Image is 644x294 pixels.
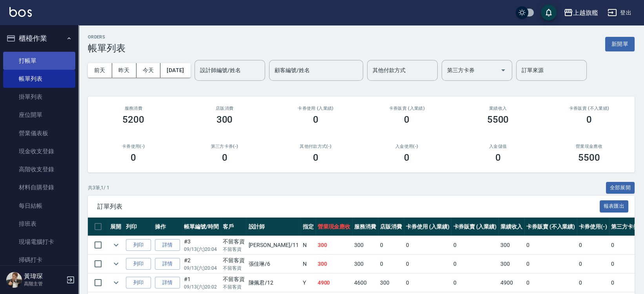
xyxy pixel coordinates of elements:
[122,114,144,125] h3: 5200
[3,124,75,142] a: 營業儀表板
[301,218,316,236] th: 指定
[378,274,404,292] td: 300
[524,218,577,236] th: 卡券販賣 (不入業績)
[451,218,498,236] th: 卡券販賣 (入業績)
[573,8,598,18] div: 上越旗艦
[97,203,600,211] span: 訂單列表
[97,144,169,149] h2: 卡券使用(-)
[541,5,557,20] button: save
[404,236,451,254] td: 0
[498,274,524,292] td: 4900
[404,218,451,236] th: 卡券使用 (入業績)
[404,274,451,292] td: 0
[108,218,124,236] th: 展開
[223,256,245,265] div: 不留客資
[586,114,592,125] h3: 0
[404,114,409,125] h3: 0
[600,202,629,210] a: 報表匯出
[131,152,136,163] h3: 0
[451,236,498,254] td: 0
[3,178,75,196] a: 材料自購登錄
[3,106,75,124] a: 座位開單
[560,5,601,21] button: 上越旗艦
[3,70,75,88] a: 帳單列表
[216,114,233,125] h3: 300
[451,274,498,292] td: 0
[188,106,260,111] h2: 店販消費
[3,28,75,49] button: 櫃檯作業
[88,184,109,191] p: 共 3 筆, 1 / 1
[498,218,524,236] th: 業績收入
[136,63,161,78] button: 今天
[221,218,247,236] th: 客戶
[301,236,316,254] td: N
[182,236,221,254] td: #3
[126,239,151,251] button: 列印
[182,274,221,292] td: #1
[604,5,635,20] button: 登出
[246,236,300,254] td: [PERSON_NAME] /11
[577,274,609,292] td: 0
[605,37,635,51] button: 新開單
[182,218,221,236] th: 帳單編號/時間
[3,52,75,70] a: 打帳單
[24,272,64,280] h5: 黃瑋琛
[246,218,300,236] th: 設計師
[184,283,219,290] p: 09/13 (六) 20:02
[404,152,409,163] h3: 0
[280,106,352,111] h2: 卡券使用 (入業績)
[578,152,600,163] h3: 5500
[316,255,353,273] td: 300
[378,218,404,236] th: 店販消費
[110,277,122,289] button: expand row
[524,274,577,292] td: 0
[223,283,245,290] p: 不留客資
[378,236,404,254] td: 0
[487,114,509,125] h3: 5500
[378,255,404,273] td: 0
[3,160,75,178] a: 高階收支登錄
[451,255,498,273] td: 0
[371,106,443,111] h2: 卡券販賣 (入業績)
[553,144,625,149] h2: 營業現金應收
[313,152,318,163] h3: 0
[246,255,300,273] td: 張佳琳 /6
[316,236,353,254] td: 300
[223,238,245,246] div: 不留客資
[110,239,122,251] button: expand row
[184,265,219,272] p: 09/13 (六) 20:04
[371,144,443,149] h2: 入金使用(-)
[223,275,245,283] div: 不留客資
[553,106,625,111] h2: 卡券販賣 (不入業績)
[577,236,609,254] td: 0
[600,200,629,212] button: 報表匯出
[498,255,524,273] td: 300
[188,144,260,149] h2: 第三方卡券(-)
[352,274,378,292] td: 4600
[24,280,64,287] p: 高階主管
[352,218,378,236] th: 服務消費
[352,236,378,254] td: 300
[126,277,151,289] button: 列印
[524,255,577,273] td: 0
[155,258,180,270] a: 詳情
[88,63,112,78] button: 前天
[498,236,524,254] td: 300
[9,7,32,17] img: Logo
[495,152,501,163] h3: 0
[184,246,219,253] p: 09/13 (六) 20:04
[6,272,22,288] img: Person
[352,255,378,273] td: 300
[301,255,316,273] td: N
[280,144,352,149] h2: 其他付款方式(-)
[404,255,451,273] td: 0
[3,88,75,106] a: 掛單列表
[153,218,182,236] th: 操作
[160,63,190,78] button: [DATE]
[3,251,75,269] a: 掃碼打卡
[316,274,353,292] td: 4900
[126,258,151,270] button: 列印
[462,106,534,111] h2: 業績收入
[313,114,318,125] h3: 0
[3,215,75,233] a: 排班表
